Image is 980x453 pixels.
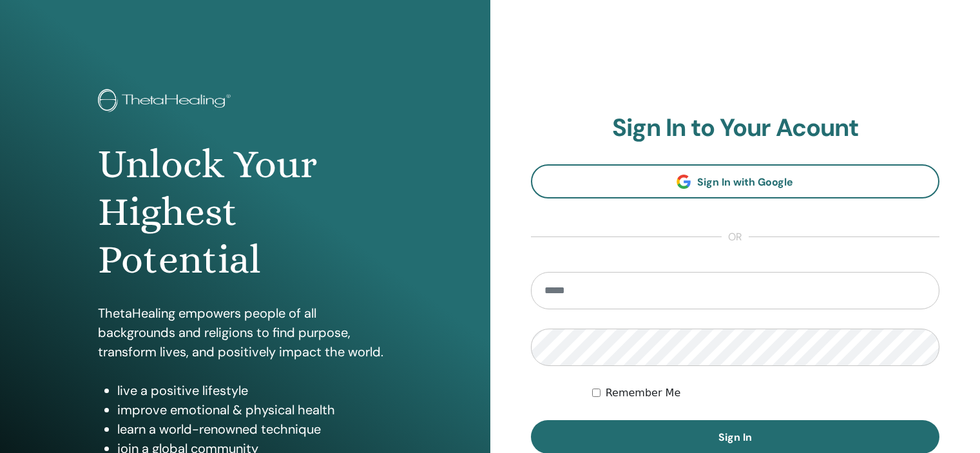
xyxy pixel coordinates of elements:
[718,430,752,444] span: Sign In
[606,385,681,401] label: Remember Me
[117,381,392,400] li: live a positive lifestyle
[531,164,940,198] a: Sign In with Google
[722,229,749,245] span: or
[697,175,793,189] span: Sign In with Google
[98,304,392,361] p: ThetaHealing empowers people of all backgrounds and religions to find purpose, transform lives, a...
[98,140,392,284] h1: Unlock Your Highest Potential
[592,385,939,401] div: Keep me authenticated indefinitely or until I manually logout
[117,419,392,439] li: learn a world-renowned technique
[531,113,940,143] h2: Sign In to Your Acount
[117,400,392,419] li: improve emotional & physical health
